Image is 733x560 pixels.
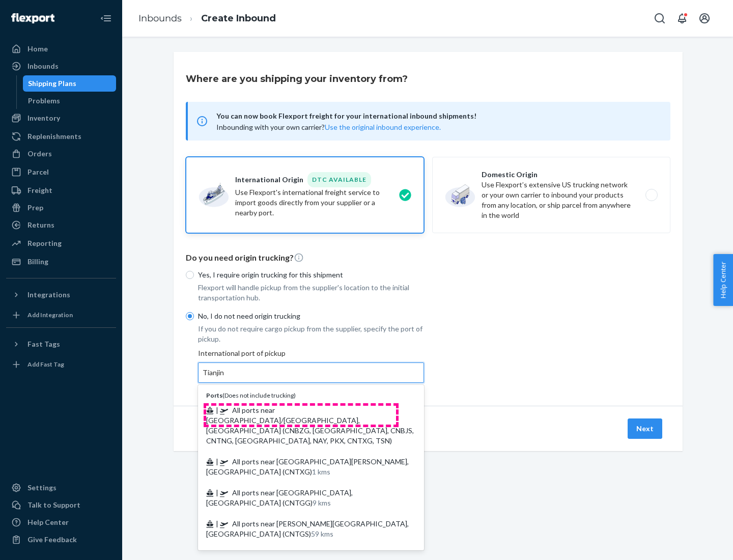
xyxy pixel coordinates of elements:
div: Parcel [27,167,49,177]
a: Inbounds [6,58,116,74]
a: Parcel [6,164,116,180]
div: Fast Tags [27,339,60,349]
div: Integrations [27,290,70,300]
span: All ports near [PERSON_NAME][GEOGRAPHIC_DATA], [GEOGRAPHIC_DATA] (CNTGS) [206,519,409,538]
img: Flexport logo [11,13,54,23]
div: Returns [27,220,54,230]
span: ( Does not include trucking ) [206,391,296,399]
p: If you do not require cargo pickup from the supplier, specify the port of pickup. [198,324,424,344]
div: Inbounds [27,61,59,71]
p: Flexport will handle pickup from the supplier's location to the initial transportation hub. [198,283,424,303]
p: Yes, I require origin trucking for this shipment [198,270,424,280]
span: | [216,488,218,497]
button: Open account menu [694,8,715,29]
button: Fast Tags [6,336,116,352]
input: Ports(Does not include trucking) | All ports near [GEOGRAPHIC_DATA]/[GEOGRAPHIC_DATA], [GEOGRAPHI... [203,368,225,378]
div: Orders [27,149,52,159]
button: Open Search Box [650,8,670,29]
a: Help Center [6,514,116,530]
a: Create Inbound [201,13,276,24]
div: Reporting [27,238,62,248]
input: Yes, I require origin trucking for this shipment [186,271,194,279]
div: Billing [27,257,48,267]
button: Help Center [713,254,733,306]
input: No, I do not need origin trucking [186,312,194,320]
a: Inbounds [138,13,182,24]
span: Inbounding with your own carrier? [216,123,441,131]
button: Integrations [6,287,116,303]
button: Close Navigation [96,8,116,29]
div: Shipping Plans [28,78,76,89]
b: Ports [206,391,222,399]
a: Shipping Plans [23,75,117,92]
div: Help Center [27,517,69,527]
div: Inventory [27,113,60,123]
div: Freight [27,185,52,195]
div: International port of pickup [198,348,424,383]
p: No, I do not need origin trucking [198,311,424,321]
span: | [216,519,218,528]
a: Problems [23,93,117,109]
div: Add Fast Tag [27,360,64,369]
div: Home [27,44,48,54]
p: Do you need origin trucking? [186,252,670,264]
div: Give Feedback [27,535,77,545]
a: Orders [6,146,116,162]
div: Prep [27,203,43,213]
span: 1 kms [312,467,330,476]
div: Replenishments [27,131,81,142]
span: | [216,406,218,414]
span: All ports near [GEOGRAPHIC_DATA]/[GEOGRAPHIC_DATA], [GEOGRAPHIC_DATA] (CNBZG, [GEOGRAPHIC_DATA], ... [206,406,414,445]
h3: Where are you shipping your inventory from? [186,72,408,86]
a: Settings [6,480,116,496]
span: | [216,457,218,466]
a: Add Fast Tag [6,356,116,373]
a: Inventory [6,110,116,126]
a: Billing [6,254,116,270]
a: Add Integration [6,307,116,323]
div: Add Integration [27,311,73,319]
button: Give Feedback [6,531,116,548]
a: Prep [6,200,116,216]
ol: breadcrumbs [130,4,284,34]
span: 9 kms [313,498,331,507]
a: Replenishments [6,128,116,145]
button: Use the original inbound experience. [325,122,441,132]
button: Next [628,418,662,439]
a: Returns [6,217,116,233]
div: Talk to Support [27,500,80,510]
a: Freight [6,182,116,199]
button: Open notifications [672,8,692,29]
a: Reporting [6,235,116,251]
div: Problems [28,96,60,106]
div: Settings [27,483,57,493]
span: 59 kms [311,529,333,538]
span: You can now book Flexport freight for your international inbound shipments! [216,110,658,122]
span: All ports near [GEOGRAPHIC_DATA][PERSON_NAME], [GEOGRAPHIC_DATA] (CNTXG) [206,457,409,476]
span: All ports near [GEOGRAPHIC_DATA], [GEOGRAPHIC_DATA] (CNTGG) [206,488,353,507]
a: Talk to Support [6,497,116,513]
a: Home [6,41,116,57]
